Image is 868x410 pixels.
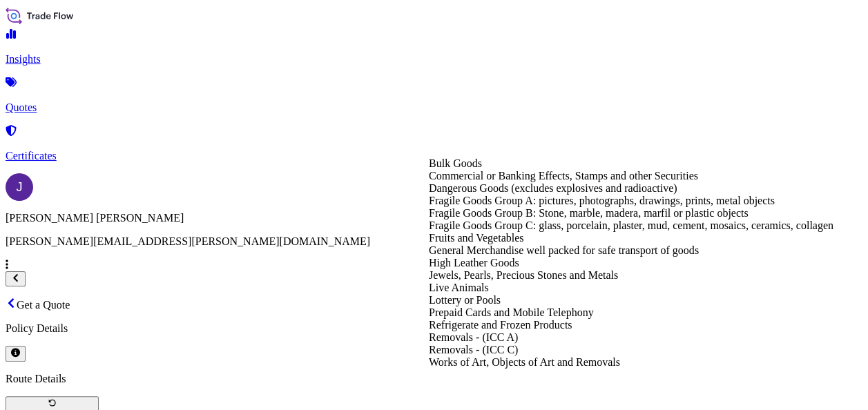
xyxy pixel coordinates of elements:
div: Prepaid Cards and Mobile Telephony [429,306,833,319]
div: Commercial or Banking Effects, Stamps and other Securities [429,170,833,182]
div: Dangerous Goods (excludes explosives and radioactive) [429,182,833,195]
div: Fruits and Vegetables [429,232,833,244]
div: Fragile Goods Group B: Stone, marble, madera, marfil or plastic objects [429,207,833,219]
div: Removals - (ICC A) [429,331,833,344]
p: [PERSON_NAME] [PERSON_NAME] [6,212,862,224]
p: Policy Details [6,322,862,335]
p: Insights [6,53,862,66]
div: High Leather Goods [429,257,833,269]
p: Quotes [6,101,862,114]
div: General Merchandise well packed for safe transport of goods [429,244,833,257]
div: Works of Art, Objects of Art and Removals [429,356,833,369]
div: Jewels, Pearls, Precious Stones and Metals [429,269,833,282]
div: Removals - (ICC C) [429,344,833,356]
span: J [17,180,23,194]
p: Certificates [6,150,862,162]
div: Live Animals [429,282,833,294]
div: Suggestions [429,157,833,369]
div: Fragile Goods Group C: glass, porcelain, plaster, mud, cement, mosaics, ceramics, collagen [429,219,833,232]
div: Fragile Goods Group A: pictures, photographs, drawings, prints, metal objects [429,195,833,207]
p: [PERSON_NAME][EMAIL_ADDRESS][PERSON_NAME][DOMAIN_NAME] [6,235,862,248]
div: Lottery or Pools [429,294,833,306]
div: Refrigerate and Frozen Products [429,319,833,331]
div: Bulk Goods [429,157,833,170]
p: Route Details [6,373,862,385]
p: Get a Quote [6,297,862,311]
